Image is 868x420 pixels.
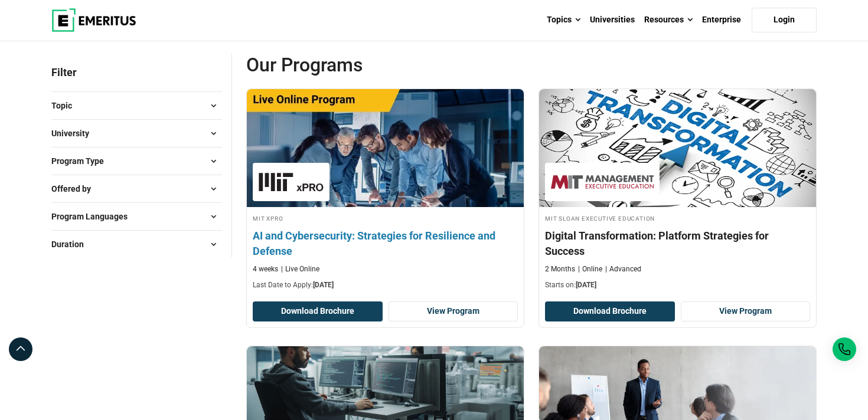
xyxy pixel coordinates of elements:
p: Last Date to Apply: [253,280,518,290]
h4: MIT xPRO [253,213,518,223]
span: [DATE] [576,281,596,289]
button: Download Brochure [253,301,383,321]
p: 4 weeks [253,264,278,274]
h4: MIT Sloan Executive Education [545,213,810,223]
span: Topic [51,99,81,112]
span: Offered by [51,182,100,195]
a: Login [752,8,817,32]
span: [DATE] [313,281,334,289]
a: AI and Machine Learning Course by MIT xPRO - August 20, 2025 MIT xPRO MIT xPRO AI and Cybersecuri... [247,89,524,296]
p: Starts on: [545,280,810,290]
p: Filter [51,53,222,91]
button: Download Brochure [545,301,675,321]
button: Offered by [51,180,222,198]
button: Program Languages [51,208,222,225]
img: MIT xPRO [259,169,324,195]
img: MIT Sloan Executive Education [551,169,654,195]
a: Digital Transformation Course by MIT Sloan Executive Education - August 21, 2025 MIT Sloan Execut... [539,89,816,296]
img: Digital Transformation: Platform Strategies for Success | Online Digital Transformation Course [539,89,816,207]
button: Program Type [51,152,222,170]
h4: AI and Cybersecurity: Strategies for Resilience and Defense [253,228,518,258]
button: Topic [51,97,222,114]
p: Advanced [605,264,641,274]
span: Program Languages [51,210,137,223]
p: Online [578,264,602,274]
button: Duration [51,235,222,253]
a: View Program [681,301,811,321]
span: Duration [51,238,93,251]
span: Our Programs [246,53,531,77]
span: Program Type [51,155,113,168]
p: 2 Months [545,264,575,274]
p: Live Online [281,264,319,274]
h4: Digital Transformation: Platform Strategies for Success [545,228,810,258]
img: AI and Cybersecurity: Strategies for Resilience and Defense | Online AI and Machine Learning Course [233,83,538,213]
a: View Program [389,301,518,321]
button: University [51,124,222,142]
span: University [51,127,99,140]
